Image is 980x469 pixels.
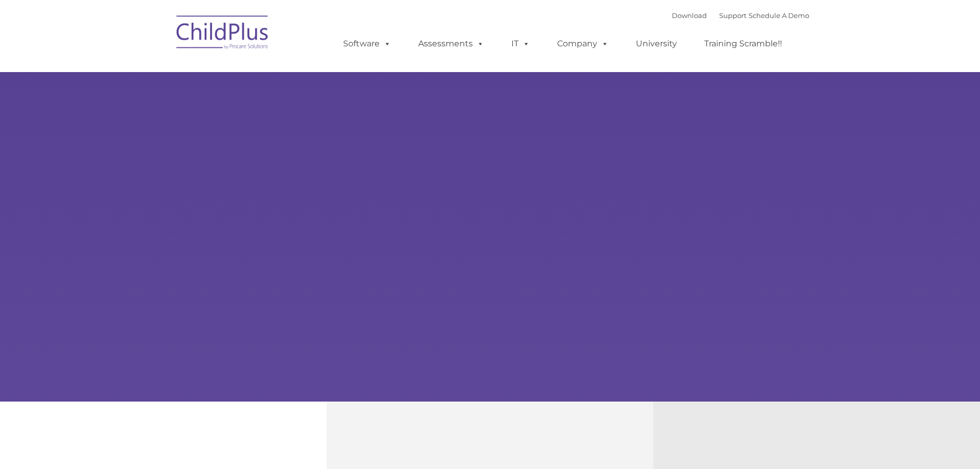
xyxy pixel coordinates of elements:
[672,11,809,20] font: |
[719,11,746,20] a: Support
[171,8,274,60] img: ChildPlus by Procare Solutions
[501,33,540,54] a: IT
[626,33,687,54] a: University
[408,33,494,54] a: Assessments
[694,33,792,54] a: Training Scramble!!
[333,33,401,54] a: Software
[672,11,707,20] a: Download
[749,11,809,20] a: Schedule A Demo
[547,33,619,54] a: Company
